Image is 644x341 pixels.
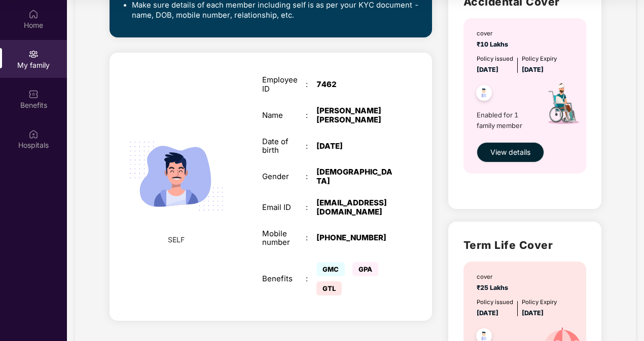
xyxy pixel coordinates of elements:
div: cover [477,29,511,38]
div: : [306,111,316,120]
div: Policy Expiry [522,55,557,64]
div: : [306,80,316,89]
div: : [306,172,316,181]
div: [PHONE_NUMBER] [316,233,392,242]
div: Benefits [262,274,306,283]
span: [DATE] [522,309,544,317]
span: SELF [168,234,185,245]
span: [DATE] [477,66,498,73]
img: svg+xml;base64,PHN2ZyB3aWR0aD0iMjAiIGhlaWdodD0iMjAiIHZpZXdCb3g9IjAgMCAyMCAyMCIgZmlsbD0ibm9uZSIgeG... [28,49,39,59]
div: Employee ID [262,75,306,94]
span: ₹10 Lakhs [477,40,511,48]
div: Policy Expiry [522,298,557,307]
div: [DATE] [316,142,392,151]
span: ₹25 Lakhs [477,284,511,291]
img: svg+xml;base64,PHN2ZyB4bWxucz0iaHR0cDovL3d3dy53My5vcmcvMjAwMC9zdmciIHdpZHRoPSI0OC45NDMiIGhlaWdodD... [472,82,496,107]
div: Name [262,111,306,120]
div: Policy issued [477,298,513,307]
span: GTL [316,281,342,295]
div: Policy issued [477,55,513,64]
div: Email ID [262,203,306,212]
div: : [306,142,316,151]
li: Make sure details of each member including self is as per your KYC document - name, DOB, mobile n... [132,1,420,20]
div: : [306,203,316,212]
div: Date of birth [262,137,306,155]
button: View details [477,142,544,162]
div: cover [477,273,511,282]
img: icon [534,75,591,137]
div: Mobile number [262,229,306,247]
span: View details [490,147,530,158]
div: : [306,274,316,283]
img: svg+xml;base64,PHN2ZyBpZD0iSG9tZSIgeG1sbnM9Imh0dHA6Ly93d3cudzMub3JnLzIwMDAvc3ZnIiB3aWR0aD0iMjAiIG... [28,9,39,19]
div: [PERSON_NAME] [PERSON_NAME] [316,106,392,124]
span: [DATE] [522,66,544,73]
span: [DATE] [477,309,498,317]
h2: Term Life Cover [463,237,586,253]
div: [EMAIL_ADDRESS][DOMAIN_NAME] [316,198,392,217]
div: [DEMOGRAPHIC_DATA] [316,167,392,186]
span: GPA [352,262,378,276]
img: svg+xml;base64,PHN2ZyBpZD0iQmVuZWZpdHMiIHhtbG5zPSJodHRwOi8vd3d3LnczLm9yZy8yMDAwL3N2ZyIgd2lkdGg9Ij... [28,89,39,99]
div: Gender [262,172,306,181]
span: Enabled for 1 family member [477,110,534,131]
div: : [306,233,316,242]
img: svg+xml;base64,PHN2ZyB4bWxucz0iaHR0cDovL3d3dy53My5vcmcvMjAwMC9zdmciIHdpZHRoPSIyMjQiIGhlaWdodD0iMT... [118,118,235,235]
span: GMC [316,262,345,276]
div: 7462 [316,80,392,89]
img: svg+xml;base64,PHN2ZyBpZD0iSG9zcGl0YWxzIiB4bWxucz0iaHR0cDovL3d3dy53My5vcmcvMjAwMC9zdmciIHdpZHRoPS... [28,129,39,139]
